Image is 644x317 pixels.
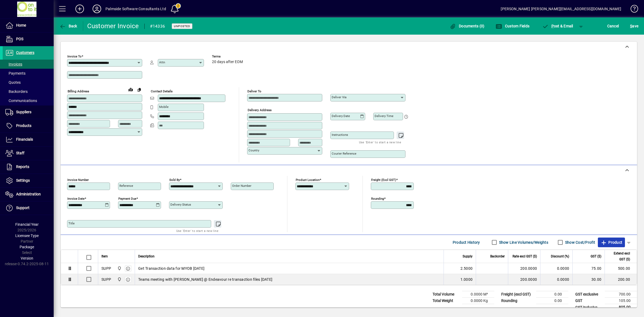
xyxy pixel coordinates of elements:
span: Quotes [5,80,21,85]
td: Total Weight [430,298,462,304]
span: Description [138,253,155,259]
td: Rounding [499,298,536,304]
mat-label: Rounding [371,197,384,201]
mat-label: Reference [119,184,133,188]
span: ave [630,22,638,30]
span: Product [601,238,622,247]
td: 200.00 [605,274,637,285]
a: Backorders [3,87,54,96]
a: Financials [3,133,54,146]
mat-label: Delivery time [375,114,393,118]
span: Home [16,23,26,27]
mat-label: Payment due [118,197,136,201]
span: 20 days after EOM [212,60,243,64]
span: Supply [463,253,473,259]
span: GST ($) [591,253,601,259]
span: Staff [16,151,24,155]
a: Products [3,119,54,133]
button: Product [598,238,625,247]
span: Products [16,123,31,128]
span: Customers [16,50,34,55]
a: Knowledge Base [627,1,637,19]
td: 0.0000 M³ [462,291,494,298]
td: 700.00 [605,291,637,298]
a: Payments [3,69,54,78]
span: Licensee Type [15,234,39,238]
span: Reports [16,165,29,169]
div: [PERSON_NAME] [PERSON_NAME][EMAIL_ADDRESS][DOMAIN_NAME] [501,5,621,13]
span: Invoices [5,62,22,66]
td: 805.00 [605,304,637,311]
span: Teams meeting with [PERSON_NAME] @ Endeavour re transaction files [DATE] [138,277,272,282]
td: Freight (excl GST) [499,291,536,298]
button: Add [71,4,88,14]
span: Custom Fields [496,24,529,28]
a: Invoices [3,60,54,69]
td: GST exclusive [573,291,605,298]
div: Customer Invoice [87,22,139,30]
td: Total Volume [430,291,462,298]
div: 200.0000 [511,277,537,282]
button: Profile [88,4,105,14]
span: Suppliers [16,110,31,114]
span: Version [21,256,33,260]
label: Show Line Volumes/Weights [498,240,548,245]
td: 75.00 [572,263,605,274]
div: #14336 [150,22,165,31]
button: Product History [451,238,482,247]
td: GST [573,298,605,304]
mat-hint: Use 'Enter' to start a new line [176,228,218,234]
app-page-header-button: Back [54,21,83,31]
mat-label: Sold by [169,178,180,182]
td: 0.0000 [540,263,572,274]
span: Extend excl GST ($) [608,250,630,262]
span: Payments [5,71,25,75]
button: Cancel [606,21,620,31]
mat-label: Invoice number [67,178,89,182]
mat-label: Invoice To [67,54,82,58]
span: Backorders [5,89,28,94]
a: Home [3,19,54,32]
span: Christchurch [116,265,122,271]
button: Post & Email [539,21,576,31]
span: Package [20,245,34,249]
mat-label: Courier Reference [332,152,356,155]
td: 0.0000 Kg [462,298,494,304]
a: Administration [3,188,54,201]
mat-label: Order number [232,184,251,188]
a: View on map [126,85,135,94]
span: Product History [453,238,480,247]
button: Copy to Delivery address [135,85,144,94]
mat-label: Instructions [332,133,348,137]
span: Item [101,253,108,259]
span: Financials [16,137,33,141]
span: Administration [16,192,41,196]
mat-label: Invoice date [67,197,85,201]
label: Show Cost/Profit [564,240,595,245]
mat-label: Delivery date [332,114,350,118]
mat-label: Title [68,221,75,225]
span: POS [16,37,23,41]
td: 30.00 [572,274,605,285]
span: 1.0000 [460,277,473,282]
button: Documents (0) [448,21,486,31]
mat-hint: Use 'Enter' to start a new line [359,139,401,145]
td: 0.00 [536,291,568,298]
a: POS [3,32,54,46]
button: Custom Fields [494,21,531,31]
button: Back [58,21,79,31]
div: SUPP [101,266,111,271]
span: Unposted [174,24,190,28]
button: Save [629,21,640,31]
mat-label: Deliver To [247,89,261,93]
div: Palmside Software Consultants Ltd [105,5,166,13]
a: Communications [3,96,54,105]
span: Cancel [607,22,619,30]
span: Christchurch [116,276,122,282]
div: 200.0000 [511,266,537,271]
span: 2.5000 [460,266,473,271]
span: Financial Year [15,222,39,227]
a: Staff [3,147,54,160]
span: Settings [16,178,30,183]
td: 0.00 [536,298,568,304]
